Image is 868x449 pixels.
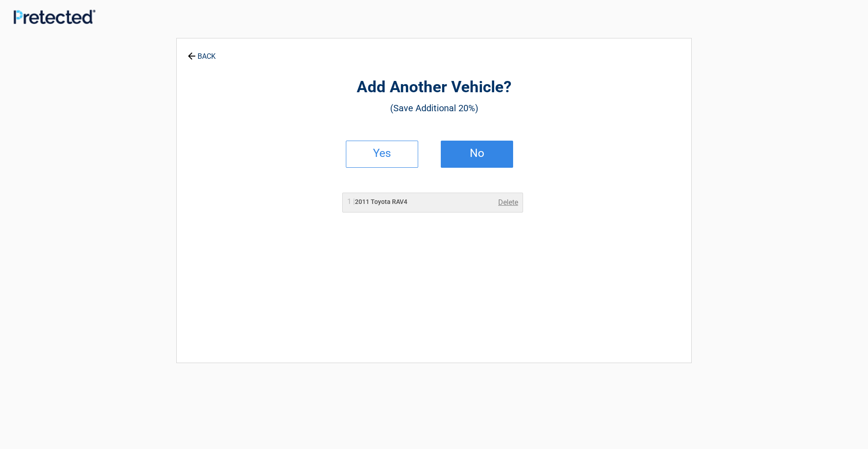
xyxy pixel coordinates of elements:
[355,150,409,156] h2: Yes
[226,100,642,116] h3: (Save Additional 20%)
[498,197,518,208] a: Delete
[186,44,217,60] a: BACK
[14,9,95,24] img: Main Logo
[450,150,504,156] h2: No
[347,197,355,206] span: 1 |
[226,77,642,98] h2: Add Another Vehicle?
[347,197,407,207] h2: 2011 Toyota RAV4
